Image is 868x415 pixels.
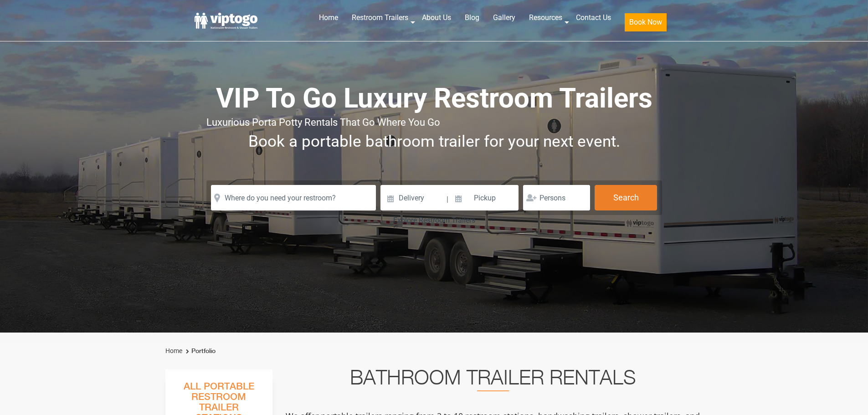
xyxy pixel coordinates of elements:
a: Blog [458,8,486,28]
a: Home [165,347,182,354]
a: Home [312,8,345,28]
a: About Us [415,8,458,28]
input: Where do you need your restroom? [211,185,376,210]
h2: Bathroom Trailer Rentals [285,369,701,391]
input: Delivery [380,185,446,210]
span: Luxurious Porta Potty Rentals That Go Where You Go [206,117,440,128]
a: Book Now [618,8,673,37]
span: VIP To Go Luxury Restroom Trailers [216,82,652,114]
input: Persons [523,185,590,210]
span: Book a portable bathroom trailer for your next event. [248,132,620,151]
a: Gallery [486,8,522,28]
span: | [447,185,448,214]
li: Portfolio [184,346,216,357]
input: Pickup [450,185,519,210]
button: Search [595,185,657,210]
a: Contact Us [569,8,618,28]
button: Book Now [625,13,667,31]
a: Restroom Trailers [345,8,415,28]
a: Resources [522,8,569,28]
